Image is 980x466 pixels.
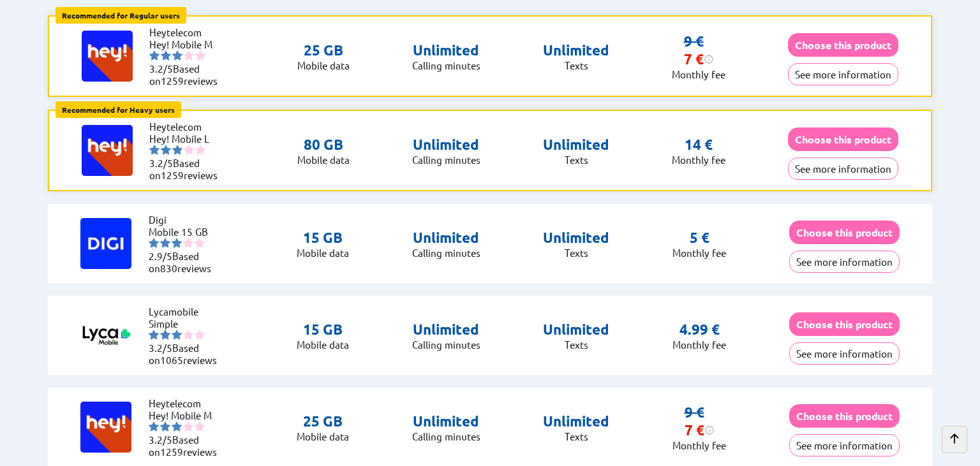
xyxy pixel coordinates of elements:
[161,75,184,87] span: 1259
[789,347,900,360] a: See more information
[543,321,609,339] p: Unlimited
[149,305,225,317] li: Lycamobile
[543,339,609,351] p: Texts
[412,229,480,247] p: Unlimited
[543,430,609,442] p: Texts
[62,10,180,20] b: Recommended for Regular users
[172,145,182,155] img: starnr3
[412,41,480,59] p: Unlimited
[172,50,182,61] img: starnr3
[788,133,898,145] a: Choose this product
[149,409,225,421] li: Hey! Mobile M
[412,136,480,154] p: Unlimited
[412,247,480,259] p: Calling minutes
[543,41,609,59] p: Unlimited
[184,50,194,61] img: starnr4
[149,38,226,50] li: Hey! Mobile M
[82,125,133,176] img: Logo of Heytelecom
[297,247,349,259] p: Mobile data
[160,262,177,274] span: 830
[80,218,131,269] img: Logo of Digi
[297,229,349,247] p: 15 GB
[788,157,898,180] button: See more information
[685,421,715,439] div: 7 €
[149,133,226,145] li: Hey! Mobile L
[82,31,133,82] img: Logo of Heytelecom
[161,145,171,155] img: starnr2
[62,105,175,115] b: Recommended for Heavy users
[297,59,350,71] p: Mobile data
[789,439,900,451] a: See more information
[412,430,480,442] p: Calling minutes
[160,421,170,432] img: starnr2
[789,434,900,456] button: See more information
[789,221,900,244] button: Choose this product
[788,33,898,57] button: Choose this product
[195,50,205,61] img: starnr5
[543,412,609,430] p: Unlimited
[788,63,898,85] button: See more information
[160,446,183,458] span: 1259
[789,342,900,365] button: See more information
[149,250,225,274] li: Based on reviews
[172,238,182,248] img: starnr3
[149,238,159,248] img: starnr1
[160,330,170,340] img: starnr2
[149,120,226,133] li: Heytelecom
[149,145,160,155] img: starnr1
[789,226,900,238] a: Choose this product
[672,339,726,351] p: Monthly fee
[672,68,725,80] p: Monthly fee
[160,238,170,248] img: starnr2
[684,33,704,50] s: 9 €
[690,229,709,247] p: 5 €
[161,50,171,61] img: starnr2
[297,430,349,442] p: Mobile data
[412,154,480,166] p: Calling minutes
[685,404,704,421] s: 9 €
[161,169,184,181] span: 1259
[789,318,900,330] a: Choose this product
[704,425,715,435] img: information
[149,62,173,75] span: 3.2/5
[788,68,898,80] a: See more information
[149,342,225,366] li: Based on reviews
[412,59,480,71] p: Calling minutes
[184,145,194,155] img: starnr4
[543,136,609,154] p: Unlimited
[789,404,900,428] button: Choose this product
[789,312,900,336] button: Choose this product
[149,330,159,340] img: starnr1
[412,412,480,430] p: Unlimited
[672,439,726,451] p: Monthly fee
[149,433,172,446] span: 3.2/5
[297,136,350,154] p: 80 GB
[297,41,350,59] p: 25 GB
[297,412,349,430] p: 25 GB
[412,339,480,351] p: Calling minutes
[195,145,205,155] img: starnr5
[149,157,173,169] span: 3.2/5
[672,247,726,259] p: Monthly fee
[172,330,182,340] img: starnr3
[172,421,182,432] img: starnr3
[80,310,131,361] img: Logo of Lycamobile
[543,247,609,259] p: Texts
[149,421,159,432] img: starnr1
[412,321,480,339] p: Unlimited
[149,214,225,226] li: Digi
[543,59,609,71] p: Texts
[704,54,714,64] img: information
[149,397,225,409] li: Heytelecom
[149,226,225,238] li: Mobile 15 GB
[297,154,350,166] p: Mobile data
[672,154,725,166] p: Monthly fee
[149,250,172,262] span: 2.9/5
[543,154,609,166] p: Texts
[149,62,226,87] li: Based on reviews
[183,238,193,248] img: starnr4
[149,157,226,181] li: Based on reviews
[80,402,131,453] img: Logo of Heytelecom
[685,136,713,154] p: 14 €
[195,238,205,248] img: starnr5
